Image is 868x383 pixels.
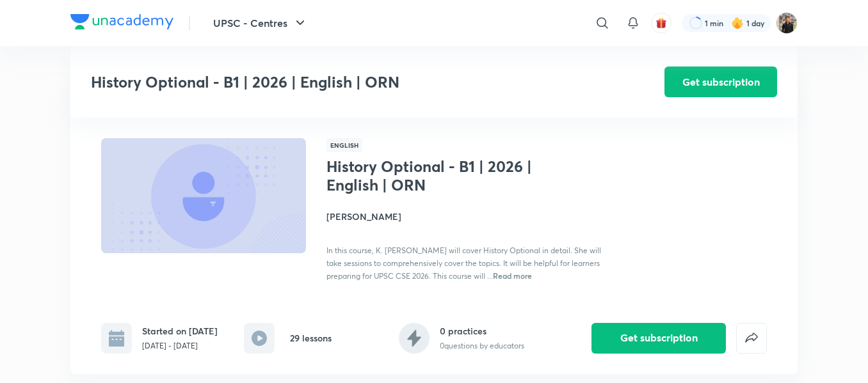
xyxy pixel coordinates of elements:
[440,324,524,338] h6: 0 practices
[290,331,332,345] h6: 29 lessons
[326,157,536,194] h1: History Optional - B1 | 2026 | English | ORN
[326,246,601,281] span: In this course, K. [PERSON_NAME] will cover History Optional in detail. She will take sessions to...
[440,340,524,352] p: 0 questions by educators
[142,324,218,338] h6: Started on [DATE]
[326,210,613,223] h4: [PERSON_NAME]
[326,138,362,152] span: English
[99,137,308,254] img: Thumbnail
[655,17,667,29] img: avatar
[205,10,316,36] button: UPSC - Centres
[493,270,532,281] span: Read more
[70,14,173,33] a: Company Logo
[664,66,777,97] button: Get subscription
[651,13,671,33] button: avatar
[70,14,173,29] img: Company Logo
[591,323,726,354] button: Get subscription
[736,323,767,354] button: false
[142,340,218,352] p: [DATE] - [DATE]
[731,17,744,29] img: streak
[776,12,798,34] img: Yudhishthir
[91,73,592,91] h3: History Optional - B1 | 2026 | English | ORN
